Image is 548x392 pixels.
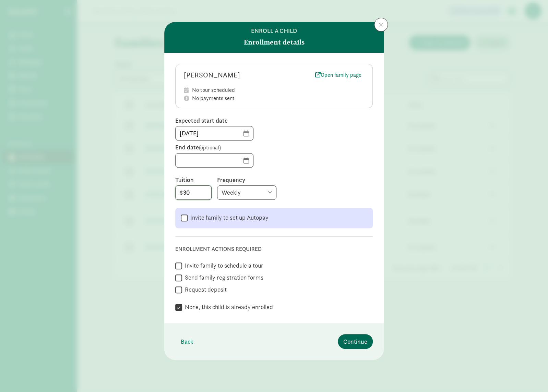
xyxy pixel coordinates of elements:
[315,71,361,79] span: Open family page
[188,213,269,222] label: Invite family to set up Autopay
[182,261,263,270] label: Invite family to schedule a tour
[192,86,364,94] div: No tour scheduled
[514,359,548,392] iframe: Chat Widget
[182,303,273,311] label: None, this child is already enrolled
[181,337,193,346] span: Back
[182,285,227,294] label: Request deposit
[192,94,364,102] div: No payments sent
[199,144,221,151] span: (optional)
[175,117,373,125] label: Expected start date
[175,176,212,184] label: Tuition
[217,176,373,184] label: Frequency
[175,334,199,349] button: Back
[343,337,367,346] span: Continue
[312,70,364,80] a: Open family page
[182,273,263,282] label: Send family registration forms
[244,37,305,47] strong: Enrollment details
[175,143,373,152] label: End date
[251,27,297,34] h6: Enroll a child
[176,186,211,199] input: 0.00
[175,245,373,253] div: Enrollment actions required
[184,70,312,81] div: [PERSON_NAME]
[338,334,373,349] button: Continue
